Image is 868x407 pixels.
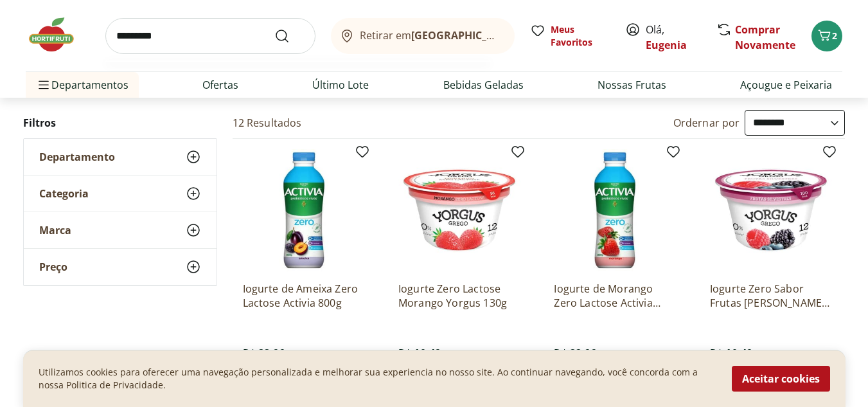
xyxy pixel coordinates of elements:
button: Categoria [24,176,217,212]
a: Ofertas [202,77,238,93]
span: R$ 10,49 [710,346,752,360]
span: R$ 22,99 [554,346,596,360]
img: Iogurte Zero Lactose Morango Yorgus 130g [398,149,520,271]
label: Ordernar por [673,116,740,130]
span: 2 [832,30,837,42]
a: Nossas Frutas [598,77,666,93]
img: Iogurte de Morango Zero Lactose Activia 800g [554,149,676,271]
a: Bebidas Geladas [443,77,524,93]
span: Retirar em [360,30,502,41]
h2: Filtros [23,110,217,136]
a: Último Lote [312,77,369,93]
a: Iogurte Zero Lactose Morango Yorgus 130g [398,282,520,310]
input: search [105,18,315,54]
button: Departamento [24,139,217,175]
span: R$ 22,99 [243,346,285,360]
span: Marca [39,224,71,237]
a: Comprar Novamente [735,23,795,52]
span: Departamento [39,150,115,163]
b: [GEOGRAPHIC_DATA]/[GEOGRAPHIC_DATA] [411,28,628,42]
p: Utilizamos cookies para oferecer uma navegação personalizada e melhorar sua experiencia no nosso ... [39,366,716,392]
button: Preço [24,249,217,285]
a: Eugenia [646,38,687,52]
button: Carrinho [811,21,842,51]
a: Meus Favoritos [530,23,610,49]
span: Preço [39,260,67,273]
button: Menu [36,69,51,100]
button: Retirar em[GEOGRAPHIC_DATA]/[GEOGRAPHIC_DATA] [331,18,515,54]
img: Iogurte Zero Sabor Frutas Silvestres Yorgus 130g [710,149,832,271]
a: Açougue e Peixaria [740,77,832,93]
a: Iogurte de Ameixa Zero Lactose Activia 800g [243,282,365,310]
span: Meus Favoritos [551,23,610,49]
span: Olá, [646,22,703,53]
h2: 12 Resultados [233,116,302,130]
button: Aceitar cookies [732,366,830,392]
span: R$ 10,49 [398,346,441,360]
a: Iogurte Zero Sabor Frutas [PERSON_NAME] 130g [710,282,832,310]
span: Departamentos [36,69,128,100]
button: Submit Search [274,28,305,44]
img: Iogurte de Ameixa Zero Lactose Activia 800g [243,149,365,271]
a: Iogurte de Morango Zero Lactose Activia 800g [554,282,676,310]
img: Hortifruti [26,15,90,54]
button: Marca [24,212,217,248]
span: Categoria [39,187,89,200]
